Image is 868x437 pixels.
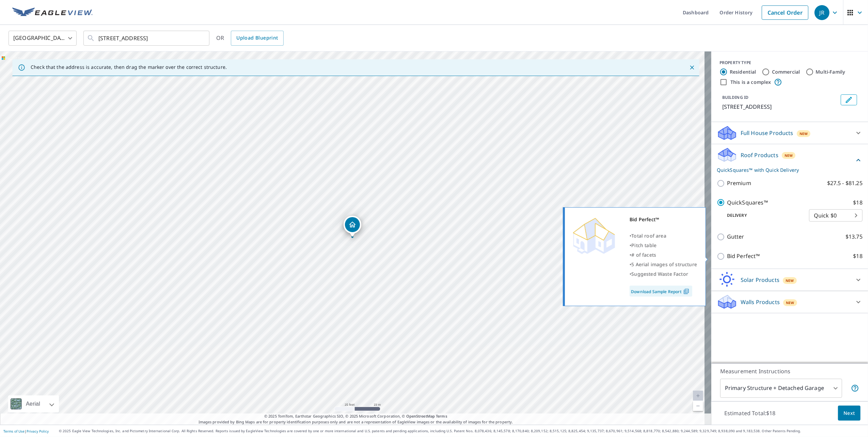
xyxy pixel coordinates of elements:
a: Cancel Order [762,5,808,20]
p: Measurement Instructions [720,367,859,375]
div: Aerial [24,395,42,412]
a: Current Level 20, Zoom In Disabled [693,391,703,401]
span: © 2025 TomTom, Earthstar Geographics SIO, © 2025 Microsoft Corporation, © [264,413,447,419]
p: Roof Products [741,151,778,159]
span: # of facets [631,252,656,258]
div: • [630,241,697,250]
p: Solar Products [741,276,779,284]
div: PROPERTY TYPE [720,60,860,66]
input: Search by address or latitude-longitude [98,29,195,48]
div: Walls ProductsNew [717,294,863,310]
label: This is a complex [730,79,771,86]
a: Download Sample Report [630,286,692,297]
p: $27.5 - $81.25 [827,179,863,187]
label: Multi-Family [816,69,846,75]
span: New [785,153,793,158]
div: • [630,269,697,279]
div: JR [815,5,830,20]
p: $13.75 [846,232,863,241]
button: Edit building 1 [841,94,857,105]
div: Bid Perfect™ [630,215,697,224]
div: Quick $0 [809,206,863,225]
div: Solar ProductsNew [717,272,863,288]
div: • [630,260,697,269]
span: 5 Aerial images of structure [631,261,697,268]
span: Pitch table [631,242,657,248]
span: Total roof area [631,232,666,239]
label: Residential [730,69,756,75]
span: Next [843,409,855,418]
a: Privacy Policy [27,429,49,434]
p: BUILDING ID [722,94,748,100]
p: Full House Products [741,129,793,137]
p: Check that the address is accurate, then drag the marker over the correct structure. [31,64,227,70]
div: OR [216,31,284,46]
div: Roof ProductsNewQuickSquares™ with Quick Delivery [717,147,863,174]
a: Terms of Use [3,429,25,434]
span: Your report will include the primary structure and a detached garage if one exists. [851,384,859,392]
a: Terms [436,413,447,419]
span: Upload Blueprint [236,34,278,42]
p: QuickSquares™ [727,198,768,207]
a: Upload Blueprint [231,31,283,46]
div: Full House ProductsNew [717,125,863,141]
p: Walls Products [741,298,780,306]
p: QuickSquares™ with Quick Delivery [717,166,854,174]
p: $18 [853,252,863,260]
div: Primary Structure + Detached Garage [720,379,842,398]
button: Close [688,63,696,72]
button: Next [838,406,861,421]
p: © 2025 Eagle View Technologies, Inc. and Pictometry International Corp. All Rights Reserved. Repo... [59,428,865,434]
div: • [630,250,697,260]
p: Bid Perfect™ [727,252,760,260]
span: Suggested Waste Factor [631,271,688,277]
div: [GEOGRAPHIC_DATA] [9,29,77,48]
label: Commercial [772,69,800,75]
a: OpenStreetMap [406,413,435,419]
a: Current Level 20, Zoom Out [693,401,703,411]
p: Delivery [717,212,809,218]
span: New [786,278,794,283]
p: Gutter [727,232,744,241]
img: Premium [570,215,618,256]
div: • [630,231,697,241]
p: | [3,429,49,433]
img: Pdf Icon [682,288,691,295]
div: Aerial [8,395,59,412]
p: Premium [727,179,751,187]
img: EV Logo [12,7,93,18]
div: Dropped pin, building 1, Residential property, 14316 74th St N Loxahatchee, FL 33470 [344,216,361,237]
p: Estimated Total: $18 [719,406,781,421]
p: $18 [853,198,863,207]
p: [STREET_ADDRESS] [722,103,838,111]
span: New [786,300,794,305]
span: New [800,131,808,136]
